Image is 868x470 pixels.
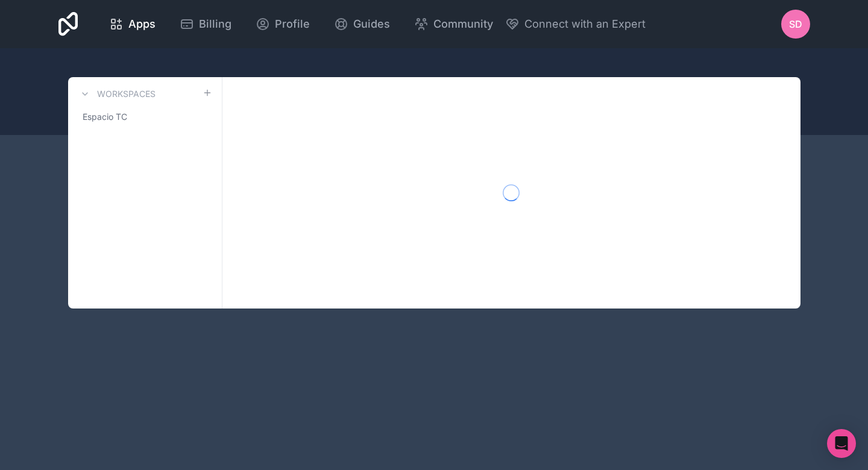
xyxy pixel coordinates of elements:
[97,88,156,100] h3: Workspaces
[275,16,310,33] span: Profile
[83,111,127,123] span: Espacio TC
[827,429,856,458] div: Open Intercom Messenger
[404,11,503,37] a: Community
[99,11,165,37] a: Apps
[324,11,400,37] a: Guides
[78,87,156,101] a: Workspaces
[170,11,241,37] a: Billing
[78,106,212,128] a: Espacio TC
[128,16,156,33] span: Apps
[505,16,646,33] button: Connect with an Expert
[789,17,802,31] span: SD
[433,16,493,33] span: Community
[524,16,646,33] span: Connect with an Expert
[246,11,319,37] a: Profile
[199,16,231,33] span: Billing
[353,16,390,33] span: Guides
